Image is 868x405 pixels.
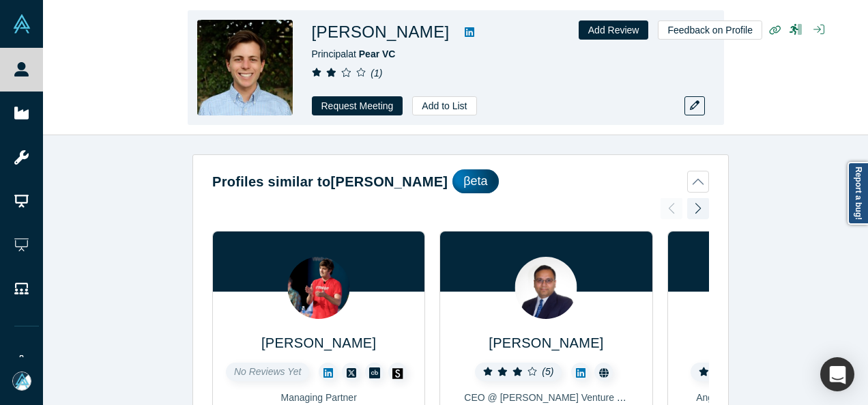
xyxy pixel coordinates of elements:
img: Keith Bender's Profile Image [197,20,293,115]
a: Pear VC [359,48,396,59]
img: Alchemist Vault Logo [12,14,31,33]
img: Zach Coelius's Profile Image [288,257,350,319]
span: Angel Investor, Business Accelerator [696,392,851,403]
img: Mia Scott's Account [12,372,31,391]
a: [PERSON_NAME] [489,335,603,350]
a: Report a bug! [848,162,868,225]
img: Deepak Sharma's Profile Image [515,257,577,319]
span: Principal at [312,48,396,59]
button: Feedback on Profile [658,20,762,40]
div: βeta [452,169,498,193]
i: ( 1 ) [371,68,382,79]
a: [PERSON_NAME] [261,335,376,350]
span: Managing Partner [281,392,357,403]
i: ( 5 ) [542,366,553,377]
button: Add Review [579,20,649,40]
h2: Profiles similar to [PERSON_NAME] [212,171,448,192]
span: CEO @ [PERSON_NAME] Venture Partners LLC [464,392,673,403]
button: Profiles similar to[PERSON_NAME]βeta [212,169,709,193]
button: Add to List [412,96,476,115]
span: No Reviews Yet [234,366,302,377]
h1: [PERSON_NAME] [312,20,450,44]
button: Request Meeting [312,96,403,115]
